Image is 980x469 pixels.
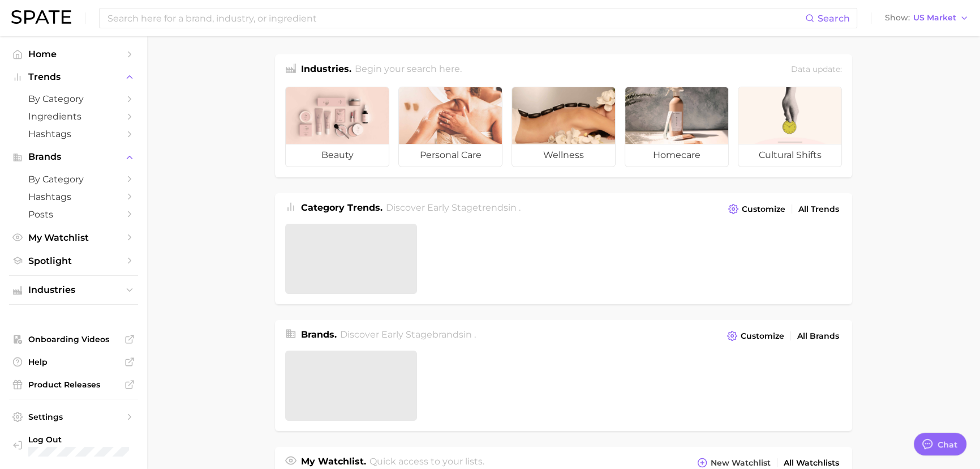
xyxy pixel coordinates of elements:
a: Onboarding Videos [9,331,138,348]
a: Ingredients [9,108,138,125]
a: Log out. Currently logged in with e-mail jkno@cosmax.com. [9,431,138,460]
a: Help [9,353,138,370]
button: Brands [9,148,138,165]
span: by Category [28,174,119,185]
a: Spotlight [9,252,138,270]
span: Discover Early Stage trends in . [386,202,521,213]
span: New Watchlist [711,458,771,468]
span: Onboarding Videos [28,334,119,344]
span: Brands [28,152,119,162]
h1: Industries. [301,62,351,78]
span: personal care [399,144,502,167]
a: homecare [625,87,729,167]
span: Home [28,49,119,59]
a: Hashtags [9,125,138,143]
div: Data update: [791,62,842,78]
button: Industries [9,282,138,299]
a: My Watchlist [9,229,138,246]
a: personal care [398,87,502,167]
span: Hashtags [28,129,119,139]
a: Settings [9,408,138,425]
span: Industries [28,285,119,295]
a: by Category [9,170,138,188]
a: Home [9,45,138,63]
a: All Trends [796,202,842,217]
span: Settings [28,412,119,422]
a: beauty [285,87,389,167]
span: Spotlight [28,255,119,266]
span: homecare [625,144,728,167]
span: Trends [28,72,119,82]
span: US Market [913,15,956,21]
h2: Begin your search here. [355,62,462,78]
span: Customize [741,331,784,341]
span: by Category [28,93,119,104]
span: All Watchlists [784,458,839,468]
button: Customize [724,328,787,344]
span: My Watchlist [28,232,119,243]
a: cultural shifts [738,87,842,167]
span: All Trends [798,204,839,214]
a: by Category [9,90,138,108]
button: Trends [9,69,138,86]
span: Brands . [301,329,337,340]
a: Hashtags [9,188,138,206]
span: Discover Early Stage brands in . [340,329,476,340]
span: Product Releases [28,380,119,390]
button: ShowUS Market [882,11,972,25]
span: cultural shifts [738,144,841,167]
span: Customize [742,204,785,214]
button: Customize [725,201,788,217]
span: Help [28,357,119,367]
a: Posts [9,206,138,223]
span: beauty [286,144,389,167]
a: All Brands [794,329,842,344]
span: Search [818,13,850,24]
img: SPATE [11,10,71,24]
a: wellness [512,87,616,167]
span: Ingredients [28,111,119,122]
input: Search here for a brand, industry, or ingredient [106,8,805,28]
span: wellness [512,144,615,167]
span: Category Trends . [301,202,382,213]
span: Hashtags [28,191,119,202]
span: Show [885,15,910,21]
span: All Brands [797,331,839,341]
span: Posts [28,209,119,220]
span: Log Out [28,434,129,445]
a: Product Releases [9,376,138,393]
